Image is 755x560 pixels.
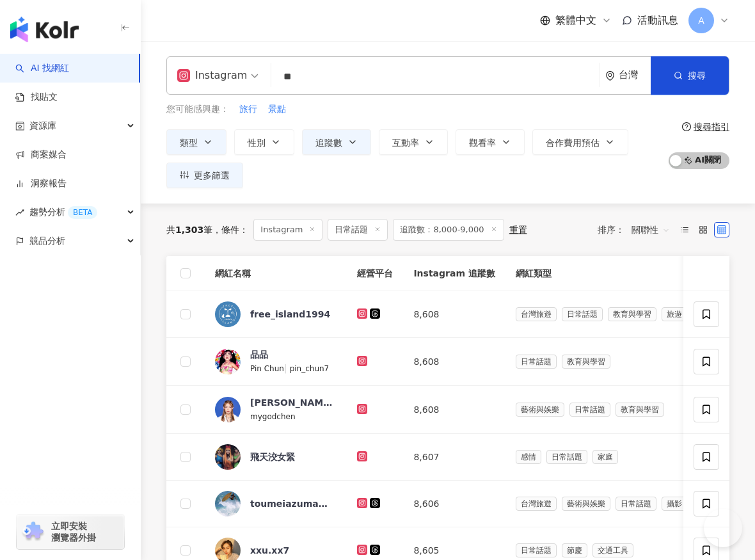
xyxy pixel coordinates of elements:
div: 台灣 [619,70,651,81]
button: 性別 [234,129,294,155]
span: 日常話題 [516,543,557,557]
div: free_island1994 [250,308,330,321]
span: 攝影 [662,497,687,511]
span: 日常話題 [616,497,656,511]
span: 家庭 [592,450,618,464]
div: [PERSON_NAME] [250,396,333,409]
td: 8,608 [403,291,505,338]
div: 品品 [250,348,268,361]
span: 更多篩選 [194,170,230,180]
img: KOL Avatar [215,301,241,327]
th: 網紅名稱 [205,256,347,291]
span: 日常話題 [516,355,557,369]
span: 台灣旅遊 [516,497,557,511]
td: 8,607 [403,434,505,481]
td: 8,608 [403,338,505,386]
span: 類型 [180,138,198,148]
span: 關聯性 [632,220,670,240]
img: KOL Avatar [215,349,241,374]
a: KOL Avatarfree_island1994 [215,301,337,327]
button: 互動率 [379,129,448,155]
th: 經營平台 [347,256,403,291]
span: Instagram [253,219,322,241]
span: 繁體中文 [555,13,596,28]
span: 性別 [248,138,266,148]
span: 合作費用預估 [546,138,600,148]
a: searchAI 找網紅 [15,62,69,75]
span: 互動率 [392,138,419,148]
div: 重置 [509,225,527,235]
button: 追蹤數 [302,129,371,155]
img: chrome extension [20,522,45,542]
span: 觀看率 [469,138,496,148]
span: 搜尋 [688,70,706,81]
a: 洞察報告 [15,177,67,190]
span: 景點 [268,103,286,116]
td: 8,608 [403,386,505,434]
span: 日常話題 [562,307,603,321]
a: KOL Avatar飛天洨女緊 [215,444,337,470]
span: 追蹤數：8,000-9,000 [393,219,504,241]
button: 景點 [267,102,287,116]
a: 商案媒合 [15,148,67,161]
span: 教育與學習 [608,307,656,321]
div: Instagram [177,65,247,86]
span: 立即安裝 瀏覽器外掛 [51,520,96,543]
a: KOL Avatar品品Pin Chun|pin_chun7 [215,348,337,375]
div: toumeiazumahiroaki [250,497,333,510]
a: KOL Avatartoumeiazumahiroaki [215,491,337,516]
span: 條件 ： [212,225,248,235]
span: A [698,13,704,28]
button: 觀看率 [456,129,525,155]
img: logo [10,17,79,42]
span: 台灣旅遊 [516,307,557,321]
div: 排序： [598,220,677,240]
iframe: Help Scout Beacon - Open [704,509,742,547]
div: BETA [68,206,97,219]
span: | [284,363,290,373]
img: KOL Avatar [215,444,241,470]
button: 合作費用預估 [532,129,628,155]
span: 教育與學習 [616,403,664,417]
span: 日常話題 [546,450,587,464]
img: KOL Avatar [215,491,241,516]
span: 資源庫 [29,111,56,140]
span: 追蹤數 [315,138,342,148]
span: rise [15,208,24,217]
img: KOL Avatar [215,397,241,422]
span: 教育與學習 [562,355,610,369]
span: 藝術與娛樂 [516,403,564,417]
span: mygodchen [250,412,296,421]
span: 日常話題 [569,403,610,417]
button: 更多篩選 [166,163,243,188]
span: Pin Chun [250,364,284,373]
span: 節慶 [562,543,587,557]
span: 競品分析 [29,227,65,255]
button: 類型 [166,129,226,155]
a: 找貼文 [15,91,58,104]
span: environment [605,71,615,81]
span: 您可能感興趣： [166,103,229,116]
span: 活動訊息 [637,14,678,26]
button: 搜尋 [651,56,729,95]
th: Instagram 追蹤數 [403,256,505,291]
div: 搜尋指引 [694,122,729,132]
span: 趨勢分析 [29,198,97,227]
span: 感情 [516,450,541,464]
div: 共 筆 [166,225,212,235]
span: 藝術與娛樂 [562,497,610,511]
span: question-circle [682,122,691,131]
span: pin_chun7 [290,364,330,373]
span: 日常話題 [328,219,388,241]
div: xxu.xx7 [250,544,289,557]
span: 旅行 [239,103,257,116]
span: 旅遊 [662,307,687,321]
td: 8,606 [403,481,505,527]
a: chrome extension立即安裝 瀏覽器外掛 [17,515,124,549]
span: 1,303 [175,225,203,235]
a: KOL Avatar[PERSON_NAME]mygodchen [215,396,337,423]
span: 交通工具 [592,543,633,557]
div: 飛天洨女緊 [250,451,295,463]
button: 旅行 [239,102,258,116]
